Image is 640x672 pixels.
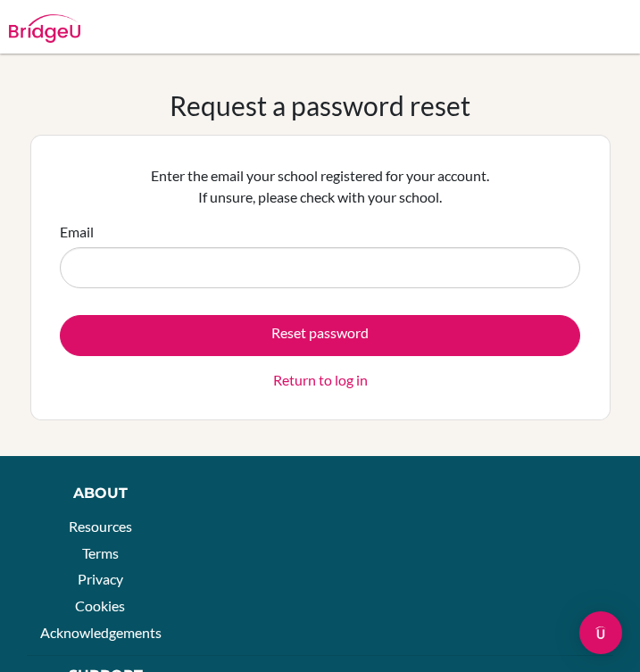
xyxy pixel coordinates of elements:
a: Resources [69,518,132,535]
h1: Request a password reset [170,89,470,121]
a: Return to log in [273,369,368,391]
a: Privacy [78,570,123,587]
div: Open Intercom Messenger [579,611,622,654]
a: Terms [82,544,119,561]
a: Acknowledgements [40,624,162,641]
div: About [40,483,160,504]
a: Cookies [75,597,125,614]
img: Bridge-U [9,14,80,43]
button: Reset password [60,315,580,356]
label: Email [60,221,94,243]
p: Enter the email your school registered for your account. If unsure, please check with your school. [60,165,580,208]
